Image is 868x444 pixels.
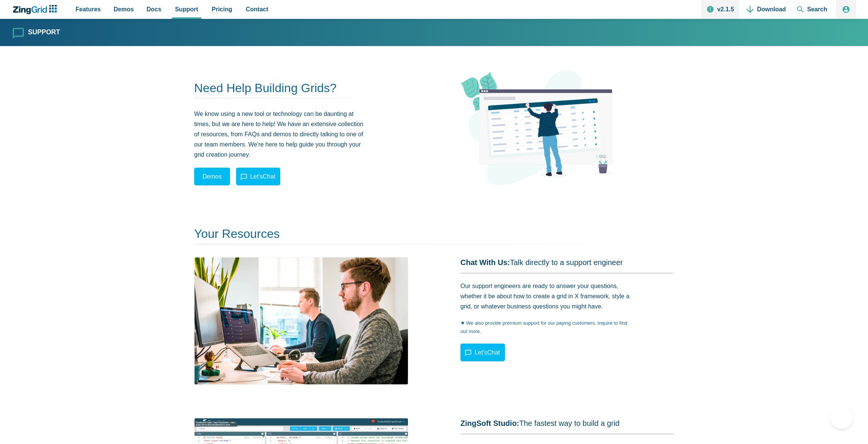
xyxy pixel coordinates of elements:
[212,4,232,14] span: Pricing
[12,5,61,14] a: ZingChart Logo. Click to return to the homepage
[114,4,134,14] span: Demos
[246,4,269,14] span: Contact
[194,109,364,160] p: We know using a new tool or technology can be daunting at times, but we are here to help! We have...
[460,258,510,267] strong: Chat With Us:
[460,319,630,336] p: We also provide premium support for our paying customers. Inquire to find out more.
[194,80,408,99] h2: Need Help Building Grids?
[147,4,161,14] span: Docs
[175,4,198,14] span: Support
[460,419,519,427] strong: ZingSoft Studio:
[28,29,60,36] h1: Support
[194,257,408,385] img: Two support representatives
[194,168,230,185] a: Demos
[76,4,101,14] span: Features
[460,257,674,268] p: Talk directly to a support engineer
[830,406,853,429] iframe: Toggle Customer Support
[194,226,674,245] h2: Your Resources
[460,418,674,429] p: The fastest way to build a grid
[460,281,630,312] p: Our support engineers are ready to answer your questions, whether it be about how to create a gri...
